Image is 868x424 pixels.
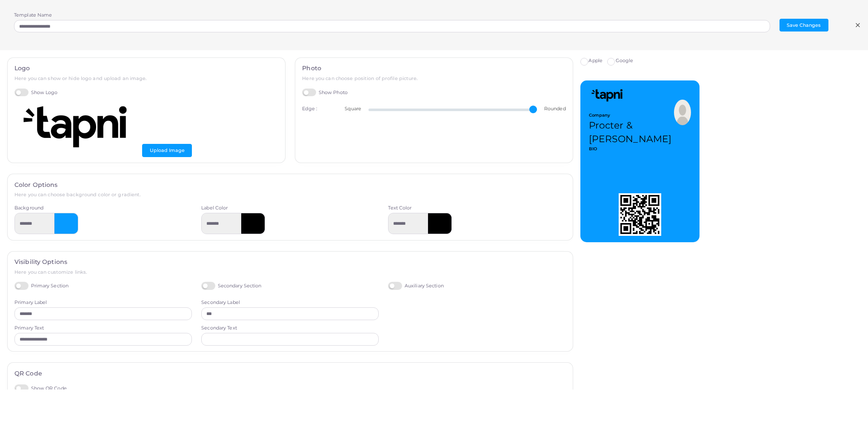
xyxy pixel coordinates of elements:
label: Title [295,389,305,396]
img: Logo [589,89,627,102]
span: BIO [589,146,691,152]
h4: Photo [302,65,565,72]
label: Template Name [14,12,52,19]
label: Secondary Label [201,299,240,306]
label: Primary Section [14,282,69,290]
img: QR Code [619,193,661,236]
label: Show Photo [302,89,348,97]
label: Background [14,205,43,212]
h6: Here you can choose position of profile picture. [302,76,565,81]
h4: Color Options [14,181,566,189]
h4: Logo [14,65,278,72]
h6: Here you can customize links. [14,269,566,275]
label: Text Color [388,205,411,212]
span: Google [616,57,634,63]
span: Rounded [544,106,566,112]
h6: Here you can show or hide logo and upload an image. [14,76,278,81]
img: user.png [674,100,691,125]
span: Square [345,106,361,112]
label: Secondary Text [201,325,237,332]
button: Save Changes [779,19,828,32]
img: Logo [14,106,142,148]
h4: QR Code [14,370,566,377]
label: Secondary Section [201,282,261,290]
span: Company [589,112,674,119]
label: Show QR Code [14,384,67,392]
label: Label Color [201,205,228,212]
label: Primary Label [14,299,47,306]
label: Auxiliary Section [388,282,443,290]
h4: Visibility Options [14,258,566,266]
label: Show Logo [14,89,58,97]
label: Primary Text [14,325,44,332]
label: Edge : [302,106,317,112]
h6: Here you can choose background color or gradient. [14,192,566,198]
span: Apple [588,57,602,63]
span: Procter & [PERSON_NAME] [589,120,671,145]
button: Upload Image [142,144,192,157]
